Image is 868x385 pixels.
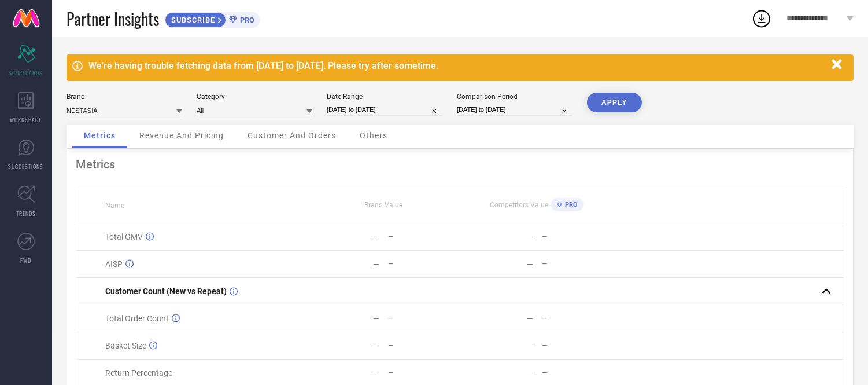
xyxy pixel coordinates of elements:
div: — [527,259,533,269]
span: AISP [105,259,123,269]
span: Customer And Orders [248,131,336,140]
span: Return Percentage [105,368,172,377]
div: — [373,232,379,241]
div: Metrics [76,157,844,171]
span: SCORECARDS [9,68,43,77]
input: Select date range [327,104,442,116]
div: — [542,369,613,377]
div: — [542,233,613,241]
span: FWD [21,256,32,265]
span: Competitors Value [490,201,548,209]
span: SUBSCRIBE [165,16,218,24]
div: — [373,341,379,350]
span: Revenue And Pricing [139,131,224,140]
div: We're having trouble fetching data from [DATE] to [DATE]. Please try after sometime. [88,60,826,71]
span: Others [360,131,387,140]
span: Basket Size [105,341,146,350]
div: — [527,341,533,350]
div: — [388,233,459,241]
div: — [542,260,613,268]
div: — [373,314,379,323]
span: Total GMV [105,232,143,241]
div: — [542,342,613,350]
div: — [388,342,459,350]
div: — [527,232,533,241]
div: — [388,260,459,268]
div: — [373,259,379,269]
span: PRO [237,16,254,24]
div: — [388,369,459,377]
div: — [542,314,613,322]
span: Total Order Count [105,314,169,323]
a: SUBSCRIBEPRO [165,9,260,28]
div: Date Range [327,93,442,101]
span: Brand Value [364,201,402,209]
div: Open download list [751,8,772,29]
div: Category [197,93,312,101]
input: Select comparison period [457,104,572,116]
span: PRO [562,201,578,208]
span: Metrics [84,131,116,140]
span: Partner Insights [67,7,159,31]
div: — [373,368,379,377]
div: — [527,368,533,377]
div: Brand [67,93,182,101]
span: SUGGESTIONS [9,162,44,171]
div: Comparison Period [457,93,572,101]
span: Customer Count (New vs Repeat) [105,287,227,296]
span: Name [105,201,124,210]
div: — [388,314,459,322]
button: APPLY [587,93,642,112]
span: TRENDS [16,209,36,218]
span: WORKSPACE [10,115,42,124]
div: — [527,314,533,323]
